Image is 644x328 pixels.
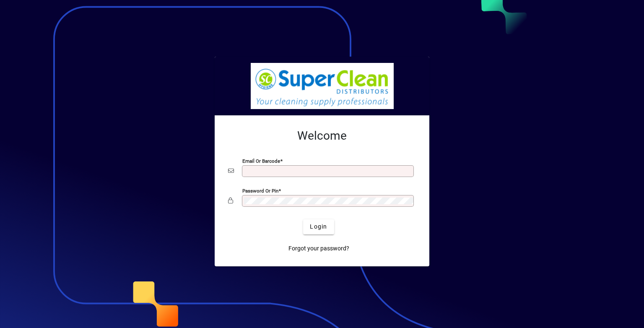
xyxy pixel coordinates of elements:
[303,219,334,234] button: Login
[242,158,280,164] mat-label: Email or Barcode
[310,222,327,231] span: Login
[228,129,416,143] h2: Welcome
[288,244,349,253] span: Forgot your password?
[285,241,353,256] a: Forgot your password?
[242,187,278,193] mat-label: Password or Pin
